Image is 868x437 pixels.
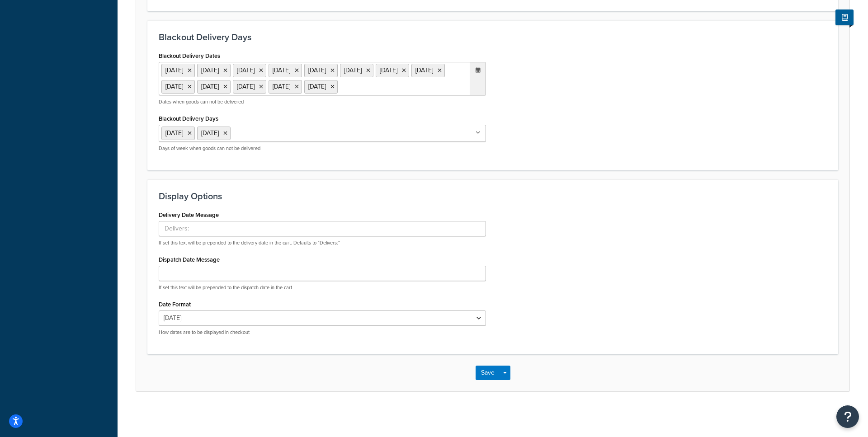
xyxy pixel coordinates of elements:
li: [DATE] [269,80,302,94]
h3: Display Options [159,191,827,201]
li: [DATE] [304,80,338,94]
p: If set this text will be prepended to the dispatch date in the cart [159,284,486,291]
li: [DATE] [340,64,373,77]
button: Open Resource Center [836,405,859,428]
label: Blackout Delivery Days [159,115,218,122]
label: Dispatch Date Message [159,256,220,263]
li: [DATE] [197,80,231,94]
span: [DATE] [201,128,219,138]
li: [DATE] [411,64,445,77]
li: [DATE] [233,64,266,77]
p: Dates when goods can not be delivered [159,99,486,105]
label: Blackout Delivery Dates [159,52,220,59]
li: [DATE] [161,64,195,77]
li: [DATE] [197,64,231,77]
p: How dates are to be displayed in checkout [159,329,486,336]
li: [DATE] [304,64,338,77]
span: [DATE] [165,128,183,138]
li: [DATE] [161,80,195,94]
li: [DATE] [233,80,266,94]
li: [DATE] [269,64,302,77]
label: Date Format [159,301,191,308]
label: Delivery Date Message [159,211,219,218]
li: [DATE] [376,64,409,77]
h3: Blackout Delivery Days [159,32,827,42]
p: Days of week when goods can not be delivered [159,145,486,152]
button: Save [476,366,500,380]
p: If set this text will be prepended to the delivery date in the cart. Defaults to "Delivers:" [159,240,486,246]
input: Delivers: [159,221,486,236]
button: Show Help Docs [835,9,854,25]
